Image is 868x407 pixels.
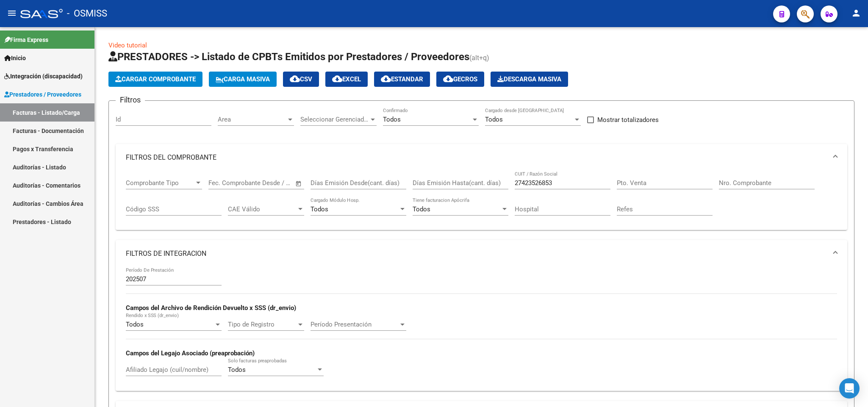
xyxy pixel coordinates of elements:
[290,74,300,84] mat-icon: cloud_download
[290,75,312,83] span: CSV
[325,72,368,87] button: EXCEL
[116,94,145,106] h3: Filtros
[300,116,369,123] span: Seleccionar Gerenciador
[851,8,861,18] mat-icon: person
[597,115,659,125] span: Mostrar totalizadores
[381,75,423,83] span: Estandar
[311,321,399,328] span: Período Presentación
[443,75,477,83] span: Gecros
[209,72,277,87] button: Carga Masiva
[381,74,391,84] mat-icon: cloud_download
[126,249,827,258] mat-panel-title: FILTROS DE INTEGRACION
[126,321,144,328] span: Todos
[7,8,17,18] mat-icon: menu
[469,54,489,62] span: (alt+q)
[413,205,430,213] span: Todos
[115,75,196,83] span: Cargar Comprobante
[108,42,147,49] a: Video tutorial
[491,72,568,87] button: Descarga Masiva
[383,116,401,123] span: Todos
[67,4,107,23] span: - OSMISS
[108,72,202,87] button: Cargar Comprobante
[116,144,847,171] mat-expansion-panel-header: FILTROS DEL COMPROBANTE
[228,366,246,374] span: Todos
[311,205,328,213] span: Todos
[126,153,827,162] mat-panel-title: FILTROS DEL COMPROBANTE
[485,116,503,123] span: Todos
[443,74,453,84] mat-icon: cloud_download
[4,53,26,63] span: Inicio
[126,304,296,312] strong: Campos del Archivo de Rendición Devuelto x SSS (dr_envio)
[108,51,469,63] span: PRESTADORES -> Listado de CPBTs Emitidos por Prestadores / Proveedores
[228,205,297,213] span: CAE Válido
[218,116,286,123] span: Area
[497,75,561,83] span: Descarga Masiva
[228,321,297,328] span: Tipo de Registro
[491,72,568,87] app-download-masive: Descarga masiva de comprobantes (adjuntos)
[216,75,270,83] span: Carga Masiva
[208,179,243,187] input: Fecha inicio
[250,179,291,187] input: Fecha fin
[283,72,319,87] button: CSV
[294,179,304,188] button: Open calendar
[332,75,361,83] span: EXCEL
[4,35,48,44] span: Firma Express
[332,74,342,84] mat-icon: cloud_download
[4,90,81,99] span: Prestadores / Proveedores
[116,267,847,390] div: FILTROS DE INTEGRACION
[374,72,430,87] button: Estandar
[839,378,860,399] div: Open Intercom Messenger
[436,72,484,87] button: Gecros
[116,171,847,230] div: FILTROS DEL COMPROBANTE
[4,72,83,81] span: Integración (discapacidad)
[126,179,194,187] span: Comprobante Tipo
[126,349,255,357] strong: Campos del Legajo Asociado (preaprobación)
[116,240,847,267] mat-expansion-panel-header: FILTROS DE INTEGRACION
